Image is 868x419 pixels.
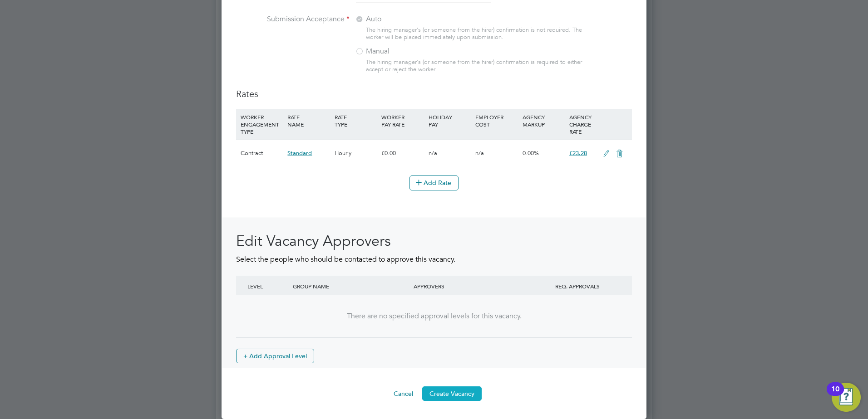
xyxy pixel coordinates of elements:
[236,88,632,100] h3: Rates
[532,276,623,297] div: REQ. APPROVALS
[426,109,473,132] div: HOLIDAY PAY
[523,149,539,157] span: 0.00%
[379,140,426,166] div: £0.00
[473,109,520,132] div: EMPLOYER COST
[409,175,459,190] button: Add Rate
[291,276,411,297] div: GROUP NAME
[379,109,426,132] div: WORKER PAY RATE
[475,149,484,157] span: n/a
[422,386,482,401] button: Create Vacancy
[386,386,420,401] button: Cancel
[366,26,587,42] div: The hiring manager's (or someone from the hirer) confirmation is not required. The worker will be...
[355,15,469,24] label: Auto
[366,58,587,74] div: The hiring manager's (or someone from the hirer) confirmation is required to either accept or rej...
[285,109,332,132] div: RATE NAME
[355,47,469,56] label: Manual
[236,349,314,363] button: + Add Approval Level
[245,276,291,297] div: LEVEL
[238,140,285,166] div: Contract
[411,276,532,297] div: APPROVERS
[332,140,379,166] div: Hourly
[429,149,437,157] span: n/a
[832,383,861,412] button: Open Resource Center, 10 new notifications
[569,149,587,157] span: £23.28
[332,109,379,132] div: RATE TYPE
[831,389,839,401] div: 10
[245,312,623,321] div: There are no specified approval levels for this vacancy.
[236,15,350,24] label: Submission Acceptance
[236,255,455,264] span: Select the people who should be contacted to approve this vacancy.
[567,109,598,140] div: AGENCY CHARGE RATE
[238,109,285,140] div: WORKER ENGAGEMENT TYPE
[520,109,567,132] div: AGENCY MARKUP
[287,149,312,157] span: Standard
[236,232,632,251] h2: Edit Vacancy Approvers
